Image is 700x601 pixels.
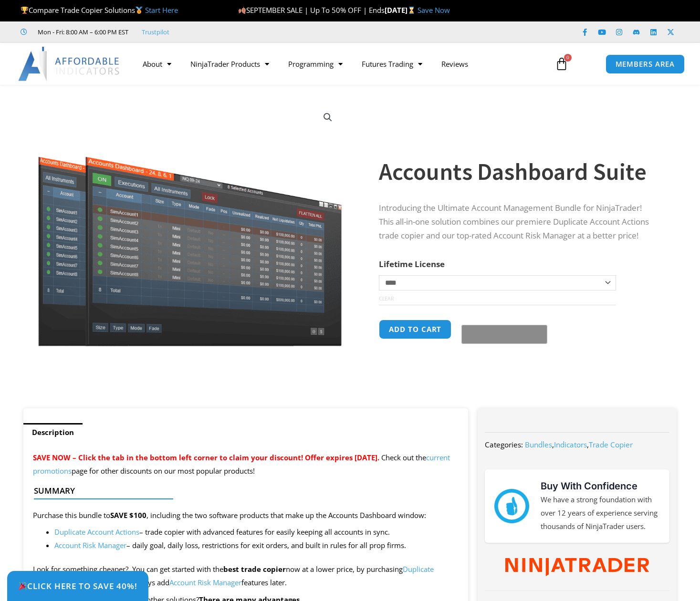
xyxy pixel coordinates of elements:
[541,479,660,493] h3: Buy With Confidence
[379,201,658,243] p: Introducing the Ultimate Account Management Bundle for NinjaTrader! This all-in-one solution comb...
[418,5,450,15] a: Save Now
[33,563,459,590] p: Look for something cheaper? You can get started with the now at a lower price, by purchasing only...
[385,5,418,15] strong: [DATE]
[408,7,415,14] img: ⌛
[21,5,178,15] span: Compare Trade Copier Solutions
[133,53,181,75] a: About
[110,510,146,520] strong: SAVE $100
[21,7,28,14] img: 🏆
[33,451,459,478] p: Check out the page for other discounts on our most popular products!
[494,489,529,523] img: mark thumbs good 43913 | Affordable Indicators – NinjaTrader
[606,54,685,74] a: MEMBERS AREA
[541,493,660,533] p: We have a strong foundation with over 12 years of experience serving thousands of NinjaTrader users.
[19,582,27,590] img: 🎉
[525,440,633,449] span: , ,
[461,325,547,344] button: Buy with GPay
[564,54,572,62] span: 0
[432,53,478,75] a: Reviews
[379,295,394,302] a: Clear options
[7,571,148,601] a: 🎉Click Here to save 40%!
[54,526,459,539] li: – trade copier with advanced features for easily keeping all accounts in sync.
[319,109,336,126] a: View full-screen image gallery
[18,47,121,81] img: LogoAI | Affordable Indicators – NinjaTrader
[379,259,445,269] label: Lifetime License
[485,440,523,449] span: Categories:
[352,53,432,75] a: Futures Trading
[279,53,352,75] a: Programming
[616,61,675,68] span: MEMBERS AREA
[54,527,139,537] a: Duplicate Account Actions
[23,423,83,442] a: Description
[460,318,545,319] iframe: Secure payment input frame
[239,7,246,14] img: 🍂
[505,558,649,576] img: NinjaTrader Wordmark color RGB | Affordable Indicators – NinjaTrader
[34,486,450,496] h4: Summary
[54,540,126,550] a: Account Risk Manager
[181,53,279,75] a: NinjaTrader Products
[541,50,583,78] a: 0
[238,5,385,15] span: SEPTEMBER SALE | Up To 50% OFF | Ends
[136,7,143,14] img: 🥇
[142,26,169,38] a: Trustpilot
[589,440,633,449] a: Trade Copier
[379,155,658,188] h1: Accounts Dashboard Suite
[37,102,344,346] img: Screenshot 2024-08-26 155710eeeee
[223,564,286,574] strong: best trade copier
[379,320,451,339] button: Add to cart
[554,440,587,449] a: Indicators
[145,5,178,15] a: Start Here
[133,53,546,75] nav: Menu
[33,509,459,522] p: Purchase this bundle to , including the two software products that make up the Accounts Dashboard...
[35,26,128,38] span: Mon - Fri: 8:00 AM – 6:00 PM EST
[54,539,459,552] li: – daily goal, daily loss, restrictions for exit orders, and built in rules for all prop firms.
[525,440,552,449] a: Bundles
[33,453,379,462] span: SAVE NOW – Click the tab in the bottom left corner to claim your discount! Offer expires [DATE].
[18,582,137,590] span: Click Here to save 40%!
